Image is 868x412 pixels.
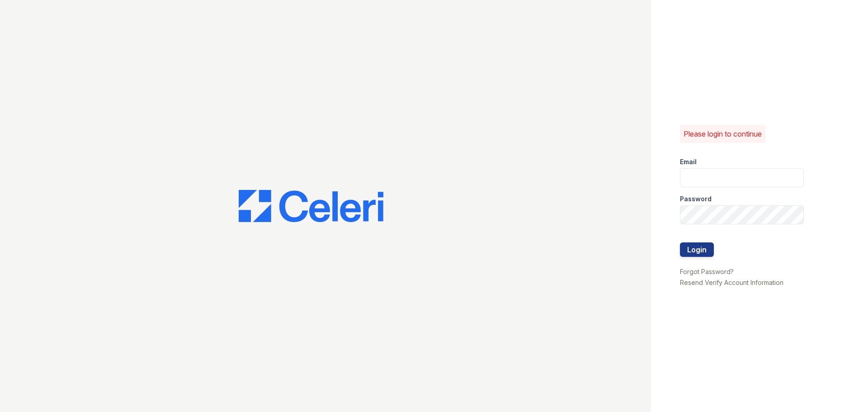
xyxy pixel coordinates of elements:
a: Resend Verify Account Information [680,279,783,286]
img: CE_Logo_Blue-a8612792a0a2168367f1c8372b55b34899dd931a85d93a1a3d3e32e68fde9ad4.png [239,190,383,223]
button: Login [680,242,714,257]
a: Forgot Password? [680,268,734,275]
p: Please login to continue [684,128,762,139]
label: Email [680,157,697,166]
label: Password [680,194,712,204]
